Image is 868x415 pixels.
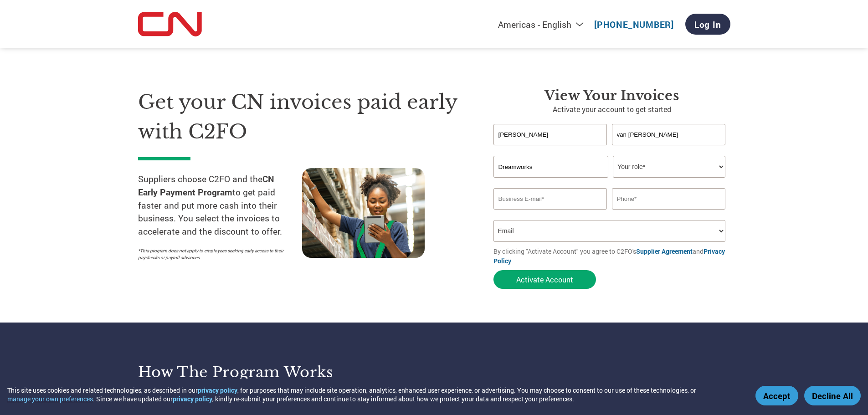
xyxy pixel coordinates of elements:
h3: How the program works [138,363,423,381]
input: Invalid Email format [493,188,607,210]
button: Activate Account [493,270,596,289]
input: Last Name* [612,124,726,145]
div: Invalid first name or first name is too long [493,146,607,152]
a: Supplier Agreement [636,247,693,256]
div: Inavlid Phone Number [612,210,726,216]
div: Inavlid Email Address [493,210,607,216]
a: Privacy Policy [493,247,725,265]
a: privacy policy [198,386,237,395]
p: Suppliers choose C2FO and the to get paid faster and put more cash into their business. You selec... [138,173,302,238]
input: Your company name* [493,156,608,178]
strong: CN Early Payment Program [138,173,274,198]
a: Log In [685,14,730,35]
div: Invalid company name or company name is too long [493,179,726,184]
button: manage your own preferences [7,395,93,403]
input: First Name* [493,124,607,145]
p: Activate your account to get started [493,104,730,115]
input: Phone* [612,188,726,210]
img: supply chain worker [302,168,425,258]
p: *This program does not apply to employees seeking early access to their paychecks or payroll adva... [138,247,293,261]
button: Accept [755,386,798,405]
h1: Get your CN invoices paid early with C2FO [138,87,466,146]
div: Invalid last name or last name is too long [612,146,726,152]
button: Decline All [804,386,861,405]
p: By clicking "Activate Account" you agree to C2FO's and [493,246,730,266]
a: [PHONE_NUMBER] [594,19,674,30]
img: CN [138,12,202,37]
div: This site uses cookies and related technologies, as described in our , for purposes that may incl... [7,386,742,403]
h3: View Your Invoices [493,87,730,104]
a: privacy policy [173,395,212,403]
select: Title/Role [613,156,725,178]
